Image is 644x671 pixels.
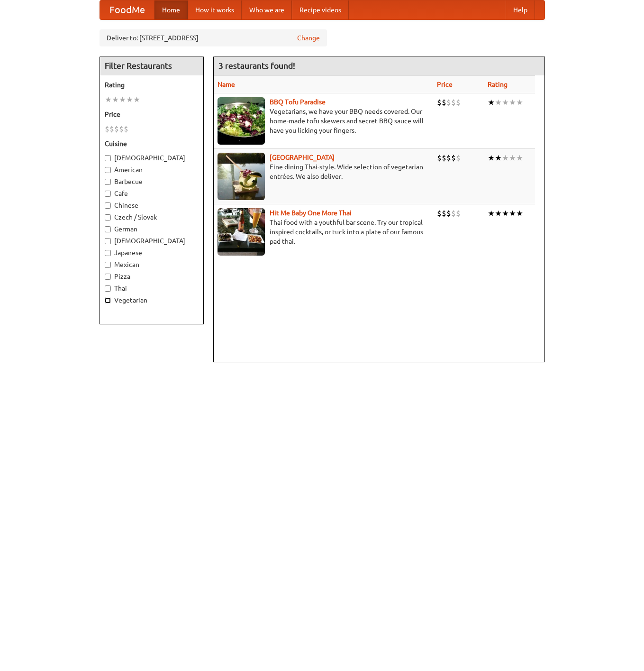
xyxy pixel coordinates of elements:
[105,272,199,281] label: Pizza
[100,0,154,19] a: FoodMe
[100,29,327,46] div: Deliver to: [STREET_ADDRESS]
[292,0,349,19] a: Recipe videos
[488,81,508,88] a: Rating
[488,208,495,219] li: ★
[270,154,335,161] a: [GEOGRAPHIC_DATA]
[442,208,446,219] li: $
[502,208,509,219] li: ★
[124,124,128,134] li: $
[105,248,199,257] label: Japanese
[105,236,199,246] label: [DEMOGRAPHIC_DATA]
[495,208,502,219] li: ★
[506,0,535,19] a: Help
[218,153,265,200] img: satay.jpg
[502,153,509,163] li: ★
[105,153,199,163] label: [DEMOGRAPHIC_DATA]
[451,97,456,108] li: $
[119,94,126,105] li: ★
[242,0,292,19] a: Who we are
[109,124,114,134] li: $
[188,0,242,19] a: How it works
[442,97,446,108] li: $
[509,97,516,108] li: ★
[446,97,451,108] li: $
[437,208,442,219] li: $
[218,61,295,70] ng-pluralize: 3 restaurants found!
[105,297,111,303] input: Vegetarian
[133,94,140,105] li: ★
[105,189,199,198] label: Cafe
[105,295,199,305] label: Vegetarian
[516,208,523,219] li: ★
[105,226,111,232] input: German
[509,153,516,163] li: ★
[218,162,430,181] p: Fine dining Thai-style. Wide selection of vegetarian entrées. We also deliver.
[105,165,199,175] label: American
[105,284,199,293] label: Thai
[218,81,235,88] a: Name
[451,208,456,219] li: $
[437,153,442,163] li: $
[105,179,111,185] input: Barbecue
[437,81,453,88] a: Price
[105,191,111,197] input: Cafe
[488,97,495,108] li: ★
[451,153,456,163] li: $
[105,250,111,256] input: Japanese
[112,94,119,105] li: ★
[105,110,199,119] h5: Price
[105,167,111,173] input: American
[105,94,112,105] li: ★
[105,212,199,222] label: Czech / Slovak
[154,0,188,19] a: Home
[509,208,516,219] li: ★
[105,214,111,221] input: Czech / Slovak
[119,124,124,134] li: $
[488,153,495,163] li: ★
[105,274,111,280] input: Pizza
[105,139,199,148] h5: Cuisine
[270,98,326,106] a: BBQ Tofu Paradise
[495,97,502,108] li: ★
[126,94,133,105] li: ★
[456,153,461,163] li: $
[437,97,442,108] li: $
[456,97,461,108] li: $
[446,208,451,219] li: $
[105,285,111,292] input: Thai
[270,209,352,217] a: Hit Me Baby One More Thai
[297,33,320,43] a: Change
[516,97,523,108] li: ★
[105,177,199,186] label: Barbecue
[105,201,199,210] label: Chinese
[105,155,111,161] input: [DEMOGRAPHIC_DATA]
[105,202,111,209] input: Chinese
[218,218,430,246] p: Thai food with a youthful bar scene. Try our tropical inspired cocktails, or tuck into a plate of...
[105,224,199,234] label: German
[456,208,461,219] li: $
[105,260,199,269] label: Mexican
[442,153,446,163] li: $
[218,107,430,135] p: Vegetarians, we have your BBQ needs covered. Our home-made tofu skewers and secret BBQ sauce will...
[218,97,265,145] img: tofuparadise.jpg
[105,124,109,134] li: $
[446,153,451,163] li: $
[495,153,502,163] li: ★
[114,124,119,134] li: $
[516,153,523,163] li: ★
[105,238,111,244] input: [DEMOGRAPHIC_DATA]
[105,80,199,90] h5: Rating
[100,56,203,75] h4: Filter Restaurants
[218,208,265,256] img: babythai.jpg
[105,262,111,268] input: Mexican
[502,97,509,108] li: ★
